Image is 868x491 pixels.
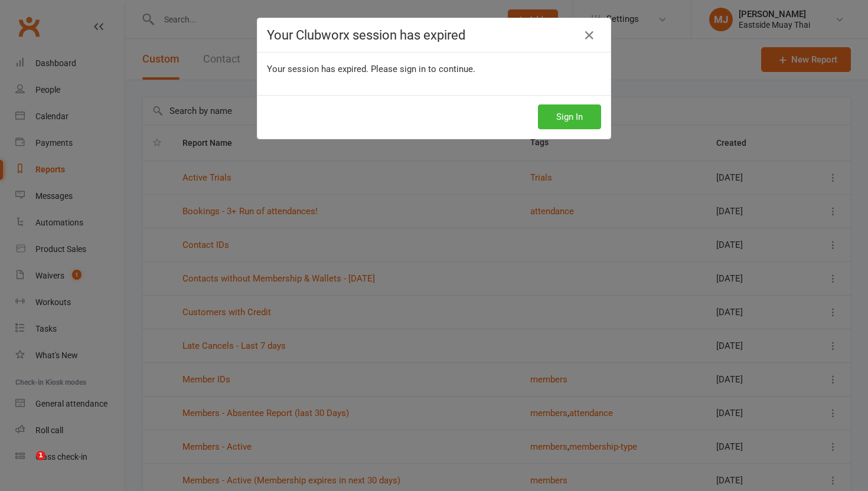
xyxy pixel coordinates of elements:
[267,64,475,74] span: Your session has expired. Please sign in to continue.
[267,28,601,42] h4: Your Clubworx session has expired
[580,26,599,45] a: Close
[538,104,601,129] button: Sign In
[36,451,45,460] span: 1
[12,451,40,479] iframe: Intercom live chat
